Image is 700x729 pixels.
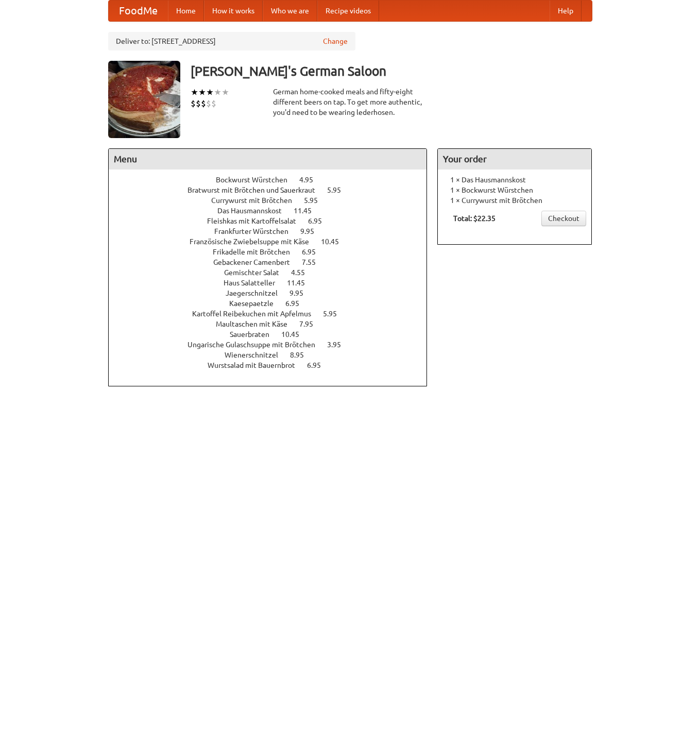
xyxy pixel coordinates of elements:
li: ★ [221,87,229,98]
a: Gebackener Camenbert 7.55 [213,258,335,266]
a: Fleishkas mit Kartoffelsalat 6.95 [207,217,341,225]
span: Gemischter Salat [224,268,289,277]
a: Recipe videos [317,1,379,21]
span: Kaesepaetzle [229,299,284,308]
h4: Menu [109,149,427,169]
li: 1 × Das Hausmannskost [443,175,586,185]
span: 5.95 [327,186,351,194]
span: 10.45 [281,330,310,338]
span: 4.55 [291,268,315,277]
li: 1 × Bockwurst Würstchen [443,185,586,195]
a: Bratwurst mit Brötchen und Sauerkraut 5.95 [187,186,360,194]
span: 3.95 [327,341,351,349]
span: Frikadelle mit Brötchen [213,248,300,256]
div: Deliver to: [STREET_ADDRESS] [108,32,355,50]
span: 6.95 [285,299,310,308]
span: 6.95 [302,248,326,256]
a: Jaegerschnitzel 9.95 [226,289,322,297]
li: ★ [198,87,206,98]
span: 8.95 [290,351,314,359]
li: $ [191,98,196,109]
img: angular.jpg [108,61,180,138]
a: Kaesepaetzle 6.95 [229,299,318,308]
span: 4.95 [299,176,323,184]
a: Frikadelle mit Brötchen 6.95 [213,248,335,256]
h3: [PERSON_NAME]'s German Saloon [191,61,592,81]
a: Bockwurst Würstchen 4.95 [216,176,332,184]
span: Haus Salatteller [224,279,285,287]
span: 7.95 [299,320,323,328]
span: 5.95 [304,196,328,205]
span: 6.95 [308,217,332,225]
span: Bratwurst mit Brötchen und Sauerkraut [187,186,326,194]
a: Haus Salatteller 11.45 [224,279,324,287]
div: German home-cooked meals and fifty-eight different beers on tap. To get more authentic, you'd nee... [273,87,428,117]
li: ★ [206,87,214,98]
a: Sauerbraten 10.45 [230,330,318,338]
a: Gemischter Salat 4.55 [224,268,324,277]
span: Frankfurter Würstchen [214,227,299,235]
a: Change [323,36,348,46]
span: Bockwurst Würstchen [216,176,298,184]
h4: Your order [438,149,591,169]
a: Who we are [263,1,317,21]
a: Wurstsalad mit Bauernbrot 6.95 [208,361,340,369]
span: Sauerbraten [230,330,280,338]
span: 5.95 [323,310,347,318]
span: Wurstsalad mit Bauernbrot [208,361,305,369]
a: Französische Zwiebelsuppe mit Käse 10.45 [190,238,358,246]
span: Currywurst mit Brötchen [211,196,302,205]
li: 1 × Currywurst mit Brötchen [443,195,586,206]
span: Fleishkas mit Kartoffelsalat [207,217,306,225]
li: $ [201,98,206,109]
li: $ [211,98,216,109]
span: 9.95 [300,227,325,235]
a: Checkout [541,211,586,226]
span: Ungarische Gulaschsuppe mit Brötchen [187,341,326,349]
span: 11.45 [294,207,322,215]
span: 11.45 [287,279,315,287]
a: Frankfurter Würstchen 9.95 [214,227,333,235]
span: 9.95 [289,289,314,297]
span: Kartoffel Reibekuchen mit Apfelmus [192,310,321,318]
a: Wienerschnitzel 8.95 [225,351,323,359]
span: Wienerschnitzel [225,351,288,359]
span: Französische Zwiebelsuppe mit Käse [190,238,319,246]
a: Currywurst mit Brötchen 5.95 [211,196,337,205]
li: $ [206,98,211,109]
a: Help [550,1,582,21]
a: Maultaschen mit Käse 7.95 [216,320,332,328]
a: FoodMe [109,1,168,21]
li: ★ [214,87,221,98]
li: ★ [191,87,198,98]
span: Jaegerschnitzel [226,289,288,297]
a: Ungarische Gulaschsuppe mit Brötchen 3.95 [187,341,360,349]
span: Maultaschen mit Käse [216,320,298,328]
a: Das Hausmannskost 11.45 [217,207,331,215]
a: Home [168,1,204,21]
a: Kartoffel Reibekuchen mit Apfelmus 5.95 [192,310,356,318]
li: $ [196,98,201,109]
b: Total: $22.35 [453,214,496,223]
span: 7.55 [302,258,326,266]
span: Gebackener Camenbert [213,258,300,266]
a: How it works [204,1,263,21]
span: Das Hausmannskost [217,207,292,215]
span: 10.45 [321,238,349,246]
span: 6.95 [307,361,331,369]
